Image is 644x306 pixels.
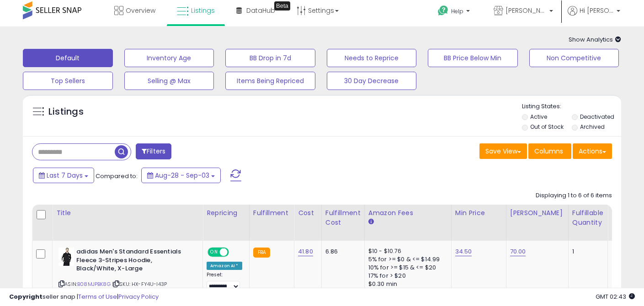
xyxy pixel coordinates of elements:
a: Hi [PERSON_NAME] [568,6,620,26]
button: 30 Day Decrease [327,72,417,90]
div: 10% for >= $15 & <= $20 [368,264,444,272]
div: 1 [572,248,601,256]
label: Deactivated [580,113,614,121]
a: Privacy Policy [118,292,159,301]
span: Help [451,7,463,15]
span: [PERSON_NAME] Distribution [506,6,547,15]
a: B08MJPBK8G [77,280,111,288]
small: FBA [253,248,270,258]
button: Needs to Reprice [327,49,417,67]
div: Tooltip anchor [274,1,290,11]
a: 34.50 [455,247,472,256]
b: adidas Men's Standard Essentials Fleece 3-Stripes Hoodie, Black/White, X-Large [76,248,187,275]
label: Out of Stock [530,123,564,131]
button: Last 7 Days [33,168,94,183]
div: Fulfillment [253,208,290,218]
span: ON [208,248,220,256]
span: | SKU: HX-FY4U-I43P [112,280,167,288]
button: Non Competitive [529,49,619,67]
button: Aug-28 - Sep-03 [141,168,221,183]
span: 2025-09-11 02:43 GMT [596,292,635,301]
button: Top Sellers [23,72,113,90]
button: Items Being Repriced [225,72,315,90]
div: Fulfillable Quantity [572,208,604,227]
h5: Listings [48,106,84,118]
img: 31lt1aTehVL._SL40_.jpg [59,248,74,266]
div: Repricing [207,208,245,218]
div: Displaying 1 to 6 of 6 items [536,191,612,200]
button: Filters [136,143,171,159]
div: 5% for >= $0 & <= $14.99 [368,255,444,264]
i: Get Help [437,5,449,16]
div: seller snap | | [9,293,159,301]
p: Listing States: [522,102,621,111]
button: Inventory Age [124,49,214,67]
a: 41.80 [298,247,313,256]
label: Active [530,113,547,121]
div: $0.30 min [368,280,444,288]
div: Fulfillment Cost [325,208,361,227]
span: Compared to: [96,172,138,180]
span: OFF [228,248,242,256]
small: Amazon Fees. [368,218,374,226]
span: Overview [126,6,155,15]
span: Hi [PERSON_NAME] [580,6,614,15]
div: Preset: [207,272,242,292]
button: BB Drop in 7d [225,49,315,67]
div: $10 - $10.76 [368,248,444,255]
strong: Copyright [9,292,43,301]
button: Default [23,49,113,67]
button: Save View [479,143,527,159]
span: Aug-28 - Sep-03 [155,171,209,180]
a: Terms of Use [78,292,117,301]
div: Title [56,208,199,218]
div: Amazon Fees [368,208,447,218]
div: 6.86 [325,248,357,256]
button: BB Price Below Min [428,49,518,67]
button: Actions [573,143,612,159]
div: Min Price [455,208,502,218]
span: Columns [534,147,563,156]
button: Columns [528,143,571,159]
span: DataHub [246,6,275,15]
div: [PERSON_NAME] [510,208,564,218]
div: Cost [298,208,318,218]
div: 17% for > $20 [368,272,444,280]
label: Archived [580,123,605,131]
div: Amazon AI * [207,262,242,270]
button: Selling @ Max [124,72,214,90]
span: Last 7 Days [47,171,83,180]
span: Show Analytics [569,35,621,44]
span: Listings [191,6,215,15]
a: 70.00 [510,247,526,256]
